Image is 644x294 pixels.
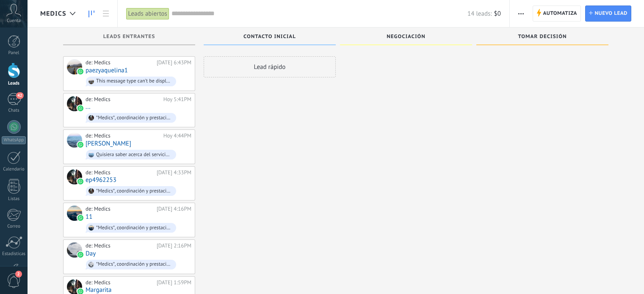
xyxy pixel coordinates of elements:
[585,5,631,22] a: Nuevo lead
[157,59,191,66] div: [DATE] 6:43PM
[387,34,426,40] span: Negociación
[86,67,128,74] a: paezyaquelina1
[67,34,191,41] div: Leads Entrantes
[86,169,154,176] div: de: Medics
[344,34,468,41] div: Negociación
[77,105,83,111] img: waba.svg
[2,167,26,172] div: Calendario
[96,225,172,231] div: *Medics*, coordinación y prestación de servicios médicos. Nos encargamos de gestionar tus servici...
[15,271,22,278] span: 2
[2,108,26,113] div: Chats
[67,242,82,258] div: Day
[163,96,191,103] div: Hoy 5:41PM
[67,59,82,74] div: paezyaquelina1
[96,152,172,158] div: Quisiera saber acerca del servicio de electrocardiograma
[67,132,82,148] div: Mariia M
[2,50,26,56] div: Panel
[204,56,336,77] div: Lead rápido
[163,132,191,139] div: Hoy 4:44PM
[2,224,26,229] div: Correo
[96,115,172,121] div: *Medics*, coordinación y prestación de servicios médicos. Nos encargamos de gestionar tus servici...
[77,252,83,258] img: waba.svg
[7,18,21,24] span: Cuenta
[67,169,82,184] div: ep4962253
[86,132,160,139] div: de: Medics
[16,92,23,99] span: 42
[243,34,296,40] span: Contacto inicial
[40,10,66,18] span: Medics
[86,213,92,220] a: 11
[67,206,82,221] div: 11
[86,103,91,110] a: ...
[157,206,191,212] div: [DATE] 4:16PM
[2,136,26,144] div: WhatsApp
[103,34,155,40] span: Leads Entrantes
[96,78,172,84] div: This message type can’t be displayed because it’s not supported yet.
[86,96,160,103] div: de: Medics
[77,142,83,148] img: waba.svg
[86,279,154,286] div: de: Medics
[481,34,604,41] div: Tomar decisión
[594,6,627,21] span: Nuevo lead
[467,10,492,18] span: 14 leads:
[2,196,26,202] div: Listas
[77,69,83,74] img: waba.svg
[96,261,172,267] div: *Medics*, coordinación y prestación de servicios médicos. Nos encargamos de gestionar tus servici...
[2,81,26,86] div: Leads
[77,179,83,184] img: waba.svg
[2,251,26,257] div: Estadísticas
[208,34,332,41] div: Contacto inicial
[518,34,567,40] span: Tomar decisión
[86,242,154,249] div: de: Medics
[96,188,172,194] div: *Medics*, coordinación y prestación de servicios médicos. Nos encargamos de gestionar tus servici...
[86,176,116,184] a: ep4962253
[494,10,501,18] span: $0
[86,140,131,147] a: [PERSON_NAME]
[86,286,112,294] a: Margarita
[157,242,191,249] div: [DATE] 2:16PM
[86,250,96,257] a: Day
[543,6,577,21] span: Automatiza
[157,279,191,286] div: [DATE] 1:59PM
[86,206,154,212] div: de: Medics
[77,215,83,221] img: waba.svg
[157,169,191,176] div: [DATE] 4:33PM
[86,59,154,66] div: de: Medics
[126,8,169,20] div: Leads abiertos
[533,5,581,22] a: Automatiza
